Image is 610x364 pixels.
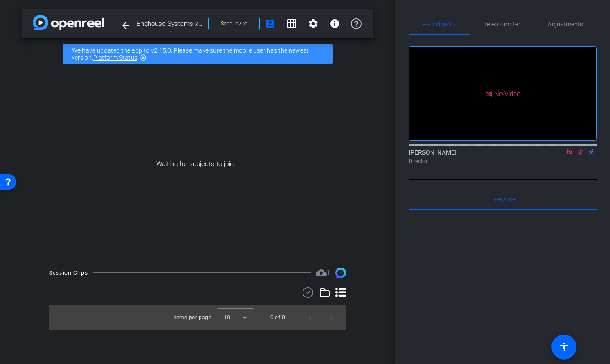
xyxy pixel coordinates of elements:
[93,54,137,61] a: Platform Status
[548,21,583,27] span: Adjustments
[329,18,340,29] mat-icon: info
[265,18,276,29] mat-icon: account_box
[559,342,569,352] mat-icon: accessibility
[33,15,104,30] img: app-logo
[316,268,327,278] mat-icon: cloud_upload
[49,268,88,277] div: Session Clips
[494,89,520,97] span: No Video
[409,157,597,165] div: Director
[221,20,247,27] span: Send invite
[140,54,147,61] mat-icon: highlight_off
[484,21,520,27] span: Teleprompter
[173,313,213,322] div: Items per page:
[63,44,333,64] div: We have updated the app to v2.15.0. Please make sure the mobile user has the newest version.
[409,148,597,165] div: [PERSON_NAME]
[299,307,321,328] button: Previous page
[137,15,203,33] span: Enghouse Systems x Zain Jordan - [EMAIL_ADDRESS][PERSON_NAME][DOMAIN_NAME]
[422,21,456,27] span: Participants
[270,313,285,322] div: 0 of 0
[327,268,330,276] span: 1
[335,268,346,278] img: Session clips
[22,70,373,259] div: Waiting for subjects to join...
[120,20,131,31] mat-icon: arrow_back
[490,196,516,202] span: Everyone
[321,307,342,328] button: Next page
[308,18,319,29] mat-icon: settings
[286,18,297,29] mat-icon: grid_on
[208,17,260,30] button: Send invite
[316,268,330,278] span: Destinations for your clips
